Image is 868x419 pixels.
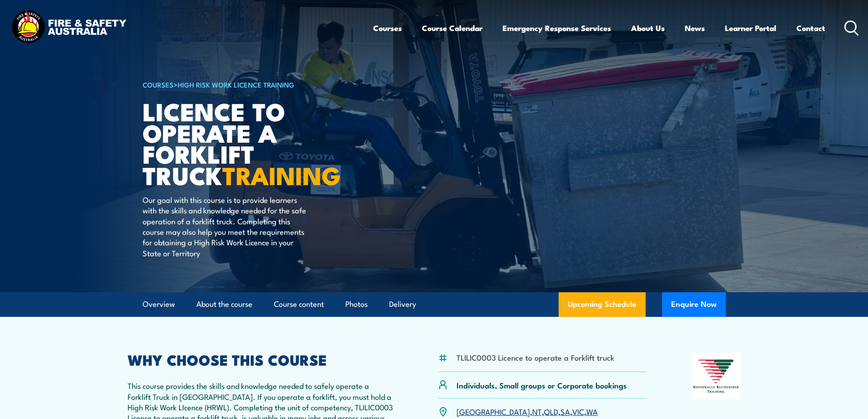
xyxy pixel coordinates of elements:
a: WA [586,406,598,417]
p: , , , , , [457,406,598,417]
li: TLILIC0003 Licence to operate a Forklift truck [457,352,614,362]
a: Learner Portal [725,16,776,40]
a: Course content [274,292,324,316]
a: Delivery [389,292,416,316]
a: [GEOGRAPHIC_DATA] [457,406,530,417]
a: Emergency Response Services [503,16,611,40]
a: Overview [143,292,175,316]
a: Courses [373,16,402,40]
a: VIC [572,406,584,417]
strong: TRAINING [222,155,341,193]
a: QLD [544,406,558,417]
a: COURSES [143,79,174,89]
a: About Us [631,16,665,40]
a: High Risk Work Licence Training [178,79,294,89]
a: NT [532,406,542,417]
a: Upcoming Schedule [559,292,646,317]
h1: Licence to operate a forklift truck [143,100,368,186]
p: Individuals, Small groups or Corporate bookings [457,380,627,390]
h2: WHY CHOOSE THIS COURSE [128,353,394,366]
h6: > [143,79,368,90]
a: News [685,16,705,40]
a: SA [560,406,570,417]
a: Course Calendar [422,16,483,40]
p: Our goal with this course is to provide learners with the skills and knowledge needed for the saf... [143,194,309,258]
button: Enquire Now [662,292,726,317]
a: Contact [796,16,825,40]
a: About the course [196,292,252,316]
img: Nationally Recognised Training logo. [692,353,741,399]
a: Photos [345,292,368,316]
